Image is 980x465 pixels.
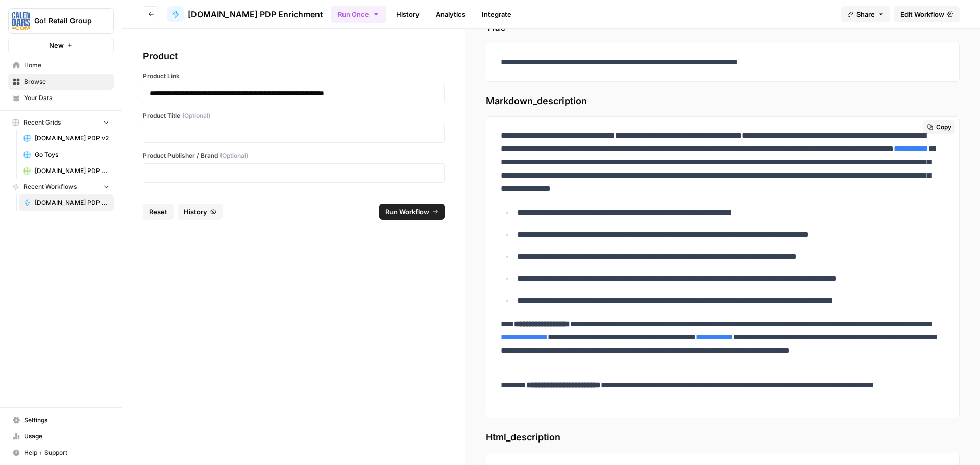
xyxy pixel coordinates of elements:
[19,163,114,179] a: [DOMAIN_NAME] PDP Enrichment Grid
[35,150,109,159] span: Go Toys
[8,57,114,74] a: Home
[923,120,955,134] button: Copy
[184,207,207,217] span: History
[49,40,64,51] span: New
[486,94,960,108] span: Markdown_description
[167,6,323,22] a: [DOMAIN_NAME] PDP Enrichment
[149,207,167,217] span: Reset
[856,9,875,19] span: Share
[19,130,114,146] a: [DOMAIN_NAME] PDP v2
[34,16,96,26] span: Go! Retail Group
[220,151,248,160] span: (Optional)
[24,448,109,457] span: Help + Support
[12,12,30,30] img: Go! Retail Group Logo
[8,38,114,53] button: New
[476,6,518,22] a: Integrate
[8,445,114,461] button: Help + Support
[143,71,445,81] label: Product Link
[24,415,109,425] span: Settings
[8,428,114,445] a: Usage
[430,6,472,22] a: Analytics
[894,6,960,22] a: Edit Workflow
[24,432,109,441] span: Usage
[19,146,114,163] a: Go Toys
[8,179,114,194] button: Recent Workflows
[8,8,114,34] button: Workspace: Go! Retail Group
[35,198,109,207] span: [DOMAIN_NAME] PDP Enrichment
[24,93,109,103] span: Your Data
[385,207,429,217] span: Run Workflow
[143,111,445,120] label: Product Title
[23,118,61,127] span: Recent Grids
[182,111,210,120] span: (Optional)
[19,194,114,211] a: [DOMAIN_NAME] PDP Enrichment
[390,6,426,22] a: History
[178,204,223,220] button: History
[143,204,174,220] button: Reset
[23,182,77,191] span: Recent Workflows
[8,115,114,130] button: Recent Grids
[35,134,109,143] span: [DOMAIN_NAME] PDP v2
[8,412,114,428] a: Settings
[8,74,114,90] a: Browse
[900,9,944,19] span: Edit Workflow
[331,6,386,23] button: Run Once
[486,430,960,445] span: Html_description
[936,123,951,132] span: Copy
[841,6,890,22] button: Share
[143,49,445,63] div: Product
[8,90,114,106] a: Your Data
[24,61,109,70] span: Home
[379,204,445,220] button: Run Workflow
[143,151,445,160] label: Product Publisher / Brand
[188,8,323,20] span: [DOMAIN_NAME] PDP Enrichment
[24,77,109,86] span: Browse
[35,166,109,176] span: [DOMAIN_NAME] PDP Enrichment Grid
